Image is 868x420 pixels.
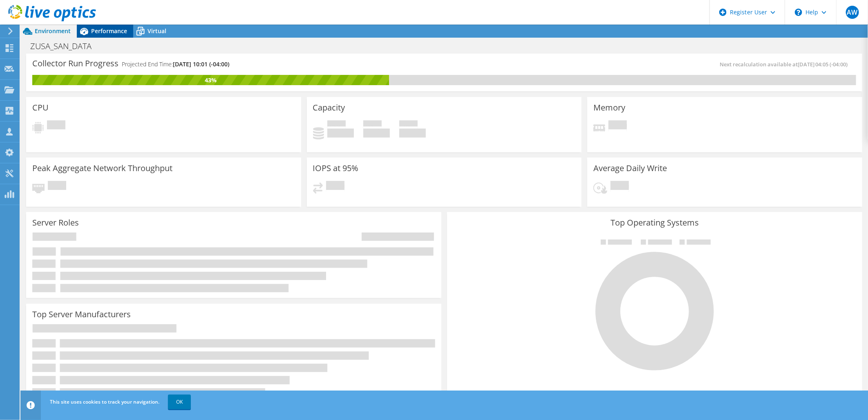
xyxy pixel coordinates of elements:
h3: Top Server Manufacturers [32,310,131,319]
span: Pending [326,181,345,192]
h3: Top Operating Systems [453,218,856,227]
span: Pending [608,120,627,131]
div: 43% [32,76,389,85]
span: Next recalculation available at [720,61,852,68]
h3: Server Roles [32,218,79,227]
span: AW [846,6,859,19]
span: Virtual [148,27,166,35]
span: Environment [35,27,71,35]
h3: Average Daily Write [593,164,667,173]
h1: ZUSA_SAN_DATA [27,42,104,51]
span: [DATE] 10:01 (-04:00) [173,60,229,68]
h3: IOPS at 95% [313,164,359,173]
h4: Projected End Time: [122,60,229,69]
span: Pending [47,120,65,131]
span: Total [399,120,418,129]
span: Used [327,120,346,129]
span: Pending [611,181,629,192]
h4: 0 GiB [399,129,426,138]
h4: 0 GiB [363,129,390,138]
h4: 0 GiB [327,129,354,138]
span: This site uses cookies to track your navigation. [50,398,159,405]
span: Performance [91,27,127,35]
h3: Memory [593,103,625,112]
span: Free [363,120,382,129]
svg: \n [795,9,802,16]
h3: Capacity [313,103,345,112]
h3: Peak Aggregate Network Throughput [32,164,172,173]
h3: CPU [32,103,49,112]
span: [DATE] 04:05 (-04:00) [798,61,848,68]
span: Pending [48,181,66,192]
a: OK [168,395,191,409]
